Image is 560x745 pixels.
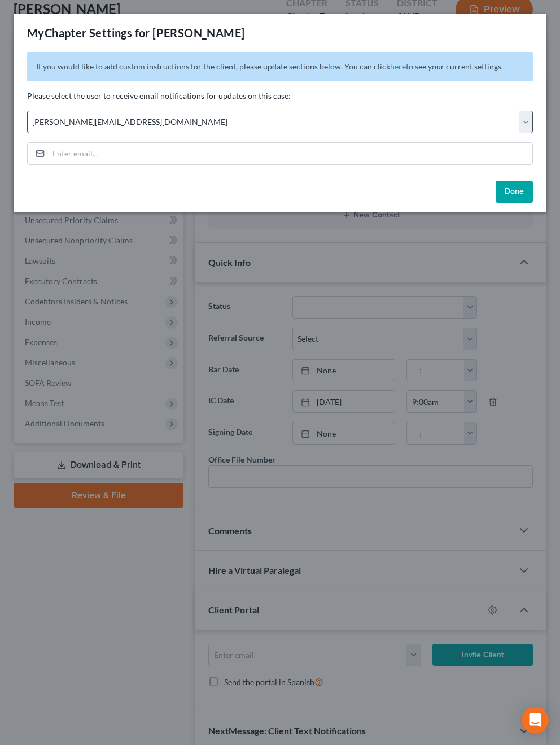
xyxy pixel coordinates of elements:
span: If you would like to add custom instructions for the client, please update sections below. [36,62,343,71]
input: Enter email... [49,143,532,164]
button: Done [496,181,533,203]
a: here [390,62,406,71]
p: Please select the user to receive email notifications for updates on this case: [27,90,533,102]
div: MyChapter Settings for [PERSON_NAME] [27,25,244,41]
div: Open Intercom Messenger [522,707,549,734]
span: You can click to see your current settings. [344,62,503,71]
